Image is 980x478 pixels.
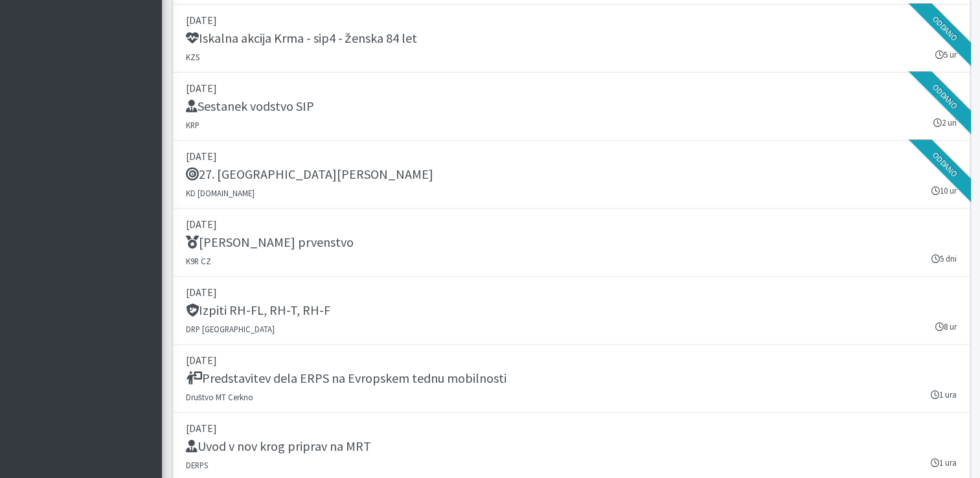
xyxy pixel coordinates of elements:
h5: [PERSON_NAME] prvenstvo [186,234,354,250]
small: 5 dni [931,253,957,265]
p: [DATE] [186,420,957,436]
a: [DATE] Izpiti RH-FL, RH-T, RH-F DRP [GEOGRAPHIC_DATA] 8 ur [172,277,970,345]
p: [DATE] [186,284,957,300]
small: K9R CZ [186,256,211,266]
small: 8 ur [935,321,957,333]
p: [DATE] [186,352,957,368]
a: [DATE] 27. [GEOGRAPHIC_DATA][PERSON_NAME] KD [DOMAIN_NAME] 10 ur Oddano [172,141,970,209]
small: 1 ura [931,389,957,401]
small: DERPS [186,460,208,470]
a: [DATE] Sestanek vodstvo SIP KRP 2 uri Oddano [172,73,970,141]
small: KRP [186,120,199,130]
h5: Izpiti RH-FL, RH-T, RH-F [186,302,330,318]
p: [DATE] [186,216,957,232]
small: KZS [186,52,199,62]
p: [DATE] [186,148,957,164]
h5: Uvod v nov krog priprav na MRT [186,438,371,454]
p: [DATE] [186,80,957,96]
a: [DATE] Predstavitev dela ERPS na Evropskem tednu mobilnosti Društvo MT Cerkno 1 ura [172,345,970,413]
h5: 27. [GEOGRAPHIC_DATA][PERSON_NAME] [186,166,433,182]
a: [DATE] [PERSON_NAME] prvenstvo K9R CZ 5 dni [172,209,970,277]
a: [DATE] Iskalna akcija Krma - sip4 - ženska 84 let KZS 5 ur Oddano [172,5,970,73]
small: DRP [GEOGRAPHIC_DATA] [186,324,275,334]
small: 1 ura [931,457,957,469]
h5: Iskalna akcija Krma - sip4 - ženska 84 let [186,30,417,46]
h5: Predstavitev dela ERPS na Evropskem tednu mobilnosti [186,370,507,386]
small: Društvo MT Cerkno [186,392,253,402]
small: KD [DOMAIN_NAME] [186,188,255,198]
p: [DATE] [186,12,957,28]
h5: Sestanek vodstvo SIP [186,98,314,114]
